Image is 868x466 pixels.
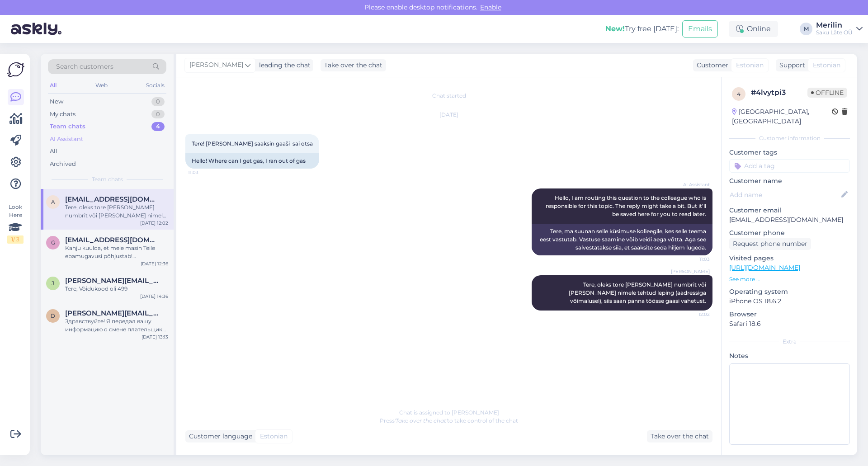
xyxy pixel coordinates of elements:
[65,277,159,285] span: Jelena.parn@vertexestonia.eu
[800,23,812,35] div: M
[151,122,165,131] div: 4
[50,135,83,144] div: AI Assistant
[51,312,55,319] span: d
[65,285,168,293] div: Tere, Võidukood oli 499
[676,256,710,263] span: 11:03
[729,159,850,173] input: Add a tag
[816,22,863,36] a: MerilinSaku Läte OÜ
[51,198,55,205] span: A
[65,244,168,260] div: Kahju kuulda, et meie masin Teile ebamugavusi põhjustab! [GEOGRAPHIC_DATA] on teile sattunud praa...
[477,3,504,11] span: Enable
[65,317,168,334] div: Здравствуйте! Я передал вашу информацию о смене плательщика по договору № 36758 соответствующему ...
[48,80,58,91] div: All
[729,148,850,157] p: Customer tags
[52,280,54,287] span: J
[729,238,811,250] div: Request phone number
[693,61,728,70] div: Customer
[729,310,850,319] p: Browser
[94,80,109,91] div: Web
[50,160,76,169] div: Archived
[321,59,386,71] div: Take over the chat
[676,311,710,318] span: 12:02
[807,88,847,98] span: Offline
[65,195,159,203] span: Amstorm@mail.ee
[151,97,165,106] div: 0
[729,297,850,306] p: iPhone OS 18.6.2
[142,334,168,340] div: [DATE] 13:13
[144,80,166,91] div: Socials
[189,60,243,70] span: [PERSON_NAME]
[50,110,75,119] div: My chats
[676,181,710,188] span: AI Assistant
[729,176,850,186] p: Customer name
[751,87,807,98] div: # 4lvytpi3
[65,236,159,244] span: getlin@avaeksperdid.ee
[188,169,222,176] span: 11:03
[185,432,252,441] div: Customer language
[50,97,63,106] div: New
[729,264,800,272] a: [URL][DOMAIN_NAME]
[569,281,708,304] span: Tere, oleks tore [PERSON_NAME] numbrit või [PERSON_NAME] nimele tehtud leping (aadressiga võimalu...
[151,110,165,119] div: 0
[140,220,168,226] div: [DATE] 12:02
[729,21,778,37] div: Online
[65,203,168,220] div: Tere, oleks tore [PERSON_NAME] numbrit või [PERSON_NAME] nimele tehtud leping (aadressiga võimalu...
[605,24,679,34] div: Try free [DATE]:
[605,24,625,33] b: New!
[399,409,499,416] span: Chat is assigned to [PERSON_NAME]
[671,268,710,275] span: [PERSON_NAME]
[729,275,850,283] p: See more ...
[92,175,123,184] span: Team chats
[532,224,712,255] div: Tere, ma suunan selle küsimuse kolleegile, kes selle teema eest vastutab. Vastuse saamine võib ve...
[813,61,840,70] span: Estonian
[51,239,55,246] span: g
[380,417,518,424] span: Press to take control of the chat
[682,20,718,38] button: Emails
[7,235,24,244] div: 1 / 3
[737,90,741,97] span: 4
[729,287,850,297] p: Operating system
[776,61,805,70] div: Support
[647,430,712,442] div: Take over the chat
[185,111,712,119] div: [DATE]
[395,417,447,424] i: 'Take over the chat'
[729,319,850,329] p: Safari 18.6
[65,309,159,317] span: dmitri@fra-ber.ee
[729,215,850,225] p: [EMAIL_ADDRESS][DOMAIN_NAME]
[736,61,764,70] span: Estonian
[729,206,850,215] p: Customer email
[729,134,850,142] div: Customer information
[185,92,712,100] div: Chat started
[192,140,313,147] span: Tere! [PERSON_NAME] saaksin gaaši sai otsa
[260,432,288,441] span: Estonian
[730,190,840,200] input: Add name
[56,62,113,71] span: Search customers
[732,107,832,126] div: [GEOGRAPHIC_DATA], [GEOGRAPHIC_DATA]
[729,351,850,361] p: Notes
[816,29,853,36] div: Saku Läte OÜ
[546,194,708,217] span: Hello, I am routing this question to the colleague who is responsible for this topic. The reply m...
[729,338,850,346] div: Extra
[7,203,24,244] div: Look Here
[729,254,850,263] p: Visited pages
[729,228,850,238] p: Customer phone
[255,61,311,70] div: leading the chat
[7,61,24,78] img: Askly Logo
[816,22,853,29] div: Merilin
[140,293,168,300] div: [DATE] 14:36
[50,147,57,156] div: All
[185,153,319,169] div: Hello! Where can I get gas, I ran out of gas
[50,122,85,131] div: Team chats
[141,260,168,267] div: [DATE] 12:36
